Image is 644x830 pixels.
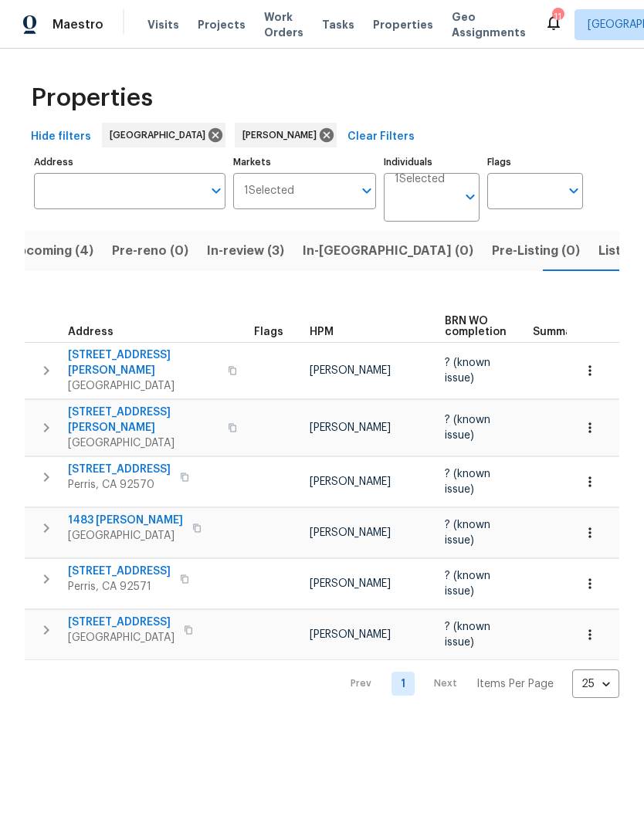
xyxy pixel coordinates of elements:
span: ? (known issue) [445,520,490,546]
nav: Pagination Navigation [336,669,619,698]
span: 1 Selected [244,185,294,198]
span: [PERSON_NAME] [310,422,391,433]
span: Pre-reno (0) [112,240,188,262]
span: Address [68,327,114,337]
span: Properties [31,90,153,106]
span: [GEOGRAPHIC_DATA] [68,630,175,645]
button: Open [563,180,585,202]
span: Clear Filters [347,127,415,147]
span: Visits [147,17,179,32]
span: [STREET_ADDRESS][PERSON_NAME] [68,347,219,378]
span: [GEOGRAPHIC_DATA] [110,127,212,143]
span: [PERSON_NAME] [310,629,391,640]
label: Markets [233,158,377,167]
span: ? (known issue) [445,469,490,495]
span: ? (known issue) [445,357,490,384]
button: Open [205,180,227,202]
a: Goto page 1 [391,672,415,696]
span: In-[GEOGRAPHIC_DATA] (0) [303,240,473,262]
div: [GEOGRAPHIC_DATA] [102,123,225,147]
span: Summary [533,327,583,337]
div: [PERSON_NAME] [235,123,337,147]
span: Maestro [53,17,103,32]
button: Open [459,186,481,208]
span: ? (known issue) [445,571,490,597]
div: 25 [572,664,619,704]
span: [GEOGRAPHIC_DATA] [68,378,219,394]
span: [PERSON_NAME] [310,578,391,589]
span: Work Orders [264,9,303,40]
span: BRN WO completion [445,316,507,337]
span: Perris, CA 92571 [68,579,171,595]
span: Flags [254,327,283,337]
span: [PERSON_NAME] [310,476,391,487]
span: [PERSON_NAME] [310,527,391,538]
span: Properties [373,17,433,32]
span: ? (known issue) [445,415,490,441]
span: HPM [310,327,334,337]
span: Perris, CA 92570 [68,477,171,493]
span: Geo Assignments [452,9,526,40]
span: ? (known issue) [445,622,490,648]
span: [STREET_ADDRESS] [68,462,171,477]
p: Items Per Page [476,676,554,692]
span: Projects [198,17,246,32]
span: [PERSON_NAME] [310,365,391,376]
span: [GEOGRAPHIC_DATA] [68,528,183,544]
label: Flags [487,158,583,167]
span: Pre-Listing (0) [492,240,580,262]
label: Individuals [384,158,480,167]
span: [PERSON_NAME] [242,127,323,143]
span: [GEOGRAPHIC_DATA] [68,435,219,451]
span: 1 Selected [395,173,445,186]
span: [STREET_ADDRESS] [68,564,171,579]
span: 1483 [PERSON_NAME] [68,513,183,528]
button: Clear Filters [341,123,421,151]
span: Upcoming (4) [9,240,93,262]
span: [STREET_ADDRESS] [68,615,175,630]
span: Hide filters [31,127,91,147]
span: Tasks [322,19,354,30]
button: Open [356,180,378,202]
div: 11 [552,9,563,25]
label: Address [34,158,225,167]
button: Hide filters [25,123,97,151]
span: In-review (3) [207,240,284,262]
span: [STREET_ADDRESS][PERSON_NAME] [68,405,219,435]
